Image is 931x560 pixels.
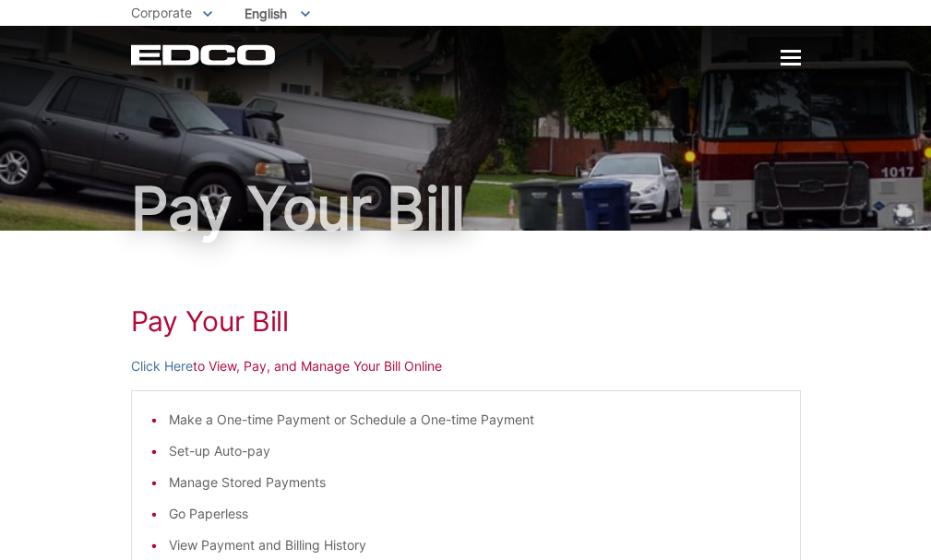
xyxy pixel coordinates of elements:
[131,5,192,20] span: Corporate
[131,179,801,238] h1: Pay Your Bill
[169,504,782,524] li: Go Paperless
[131,304,801,338] h1: Pay Your Bill
[169,410,782,430] li: Make a One-time Payment or Schedule a One-time Payment
[131,356,193,376] a: Click Here
[131,356,801,376] p: to View, Pay, and Manage Your Bill Online
[131,44,278,66] a: EDCD logo. Return to the homepage.
[169,535,782,555] li: View Payment and Billing History
[169,441,782,461] li: Set-up Auto-pay
[169,472,782,493] li: Manage Stored Payments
